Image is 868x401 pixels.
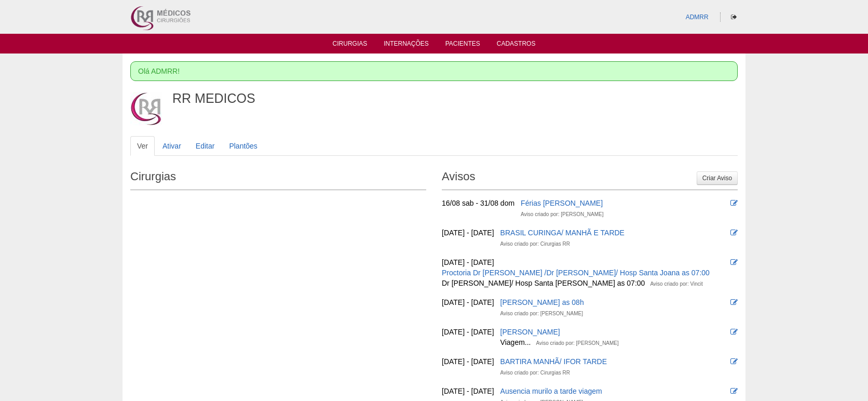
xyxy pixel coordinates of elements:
div: Aviso criado por: [PERSON_NAME] [536,338,619,349]
a: Internações [384,40,429,50]
a: BRASIL CURINGA/ MANHÃ E TARDE [500,229,625,237]
a: [PERSON_NAME] [500,328,560,336]
a: Ativar [156,136,188,156]
i: Editar [730,199,738,207]
a: Editar [189,136,222,156]
div: Olá ADMRR! [130,61,738,81]
i: Editar [730,259,738,266]
div: Aviso criado por: Cirurgias RR [500,239,570,249]
a: Cirurgias [333,40,368,50]
div: Aviso criado por: [PERSON_NAME] [500,309,583,319]
a: Proctoria Dr [PERSON_NAME] /Dr [PERSON_NAME]/ Hosp Santa Joana as 07:00 [442,269,710,277]
h1: RR MEDICOS [130,92,738,105]
div: Aviso criado por: Vincit [650,279,702,289]
i: Sair [731,14,737,20]
a: ADMRR [686,14,709,21]
a: Plantões [222,136,264,156]
h2: Cirurgias [130,166,426,190]
i: Editar [730,358,738,365]
i: Editar [730,328,738,336]
a: Ver perfil do usuário. [130,104,162,113]
div: [DATE] - [DATE] [442,257,494,268]
a: Pacientes [445,40,480,50]
a: Ver [130,136,155,156]
i: Editar [730,299,738,306]
div: [DATE] - [DATE] [442,327,494,337]
div: Viagem... [500,337,531,347]
a: BARTIRA MANHÃ/ IFOR TARDE [500,357,607,366]
a: Férias [PERSON_NAME] [521,199,603,207]
div: 16/08 sab - 31/08 dom [442,198,514,208]
div: [DATE] - [DATE] [442,386,494,396]
a: Ausencia murilo a tarde viagem [500,387,602,395]
a: [PERSON_NAME] as 08h [500,298,584,306]
i: Editar [730,387,738,395]
div: Aviso criado por: Cirurgias RR [500,368,570,378]
a: Criar Aviso [697,171,738,185]
div: [DATE] - [DATE] [442,297,494,308]
a: Cadastros [497,40,536,50]
h2: Avisos [442,166,738,190]
div: [DATE] - [DATE] [442,228,494,238]
div: Dr [PERSON_NAME]/ Hosp Santa [PERSON_NAME] as 07:00 [442,278,645,288]
img: imagem de RR MEDICOS [130,92,162,126]
div: Aviso criado por: [PERSON_NAME] [521,209,603,220]
i: Editar [730,229,738,236]
div: [DATE] - [DATE] [442,356,494,367]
